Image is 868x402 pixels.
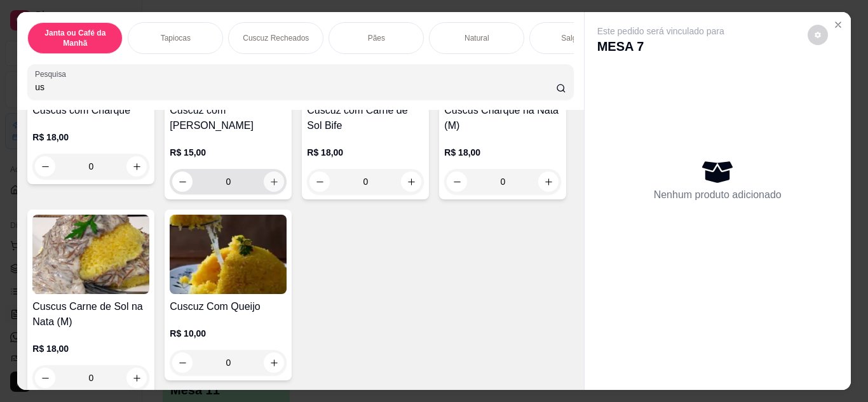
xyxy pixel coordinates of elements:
[309,171,330,192] button: decrease-product-quantity
[447,171,467,192] button: decrease-product-quantity
[243,33,309,43] p: Cuscuz Recheados
[126,156,147,177] button: increase-product-quantity
[32,342,149,355] p: R$ 18,00
[35,368,55,388] button: decrease-product-quantity
[597,37,724,55] p: MESA 7
[444,146,561,159] p: R$ 18,00
[465,33,489,43] p: Natural
[401,171,421,192] button: increase-product-quantity
[654,187,782,203] p: Nenhum produto adicionado
[32,215,149,294] img: product-image
[597,25,724,37] p: Este pedido será vinculado para
[161,33,191,43] p: Tapiocas
[170,215,287,294] img: product-image
[170,103,287,133] h4: Cuscuz com [PERSON_NAME]
[35,156,55,177] button: decrease-product-quantity
[170,146,287,159] p: R$ 15,00
[35,81,556,93] input: Pesquisa
[828,15,848,35] button: Close
[35,69,71,79] label: Pesquisa
[368,33,385,43] p: Pães
[32,299,149,330] h4: Cuscus Carne de Sol na Nata (M)
[38,28,112,48] p: Janta ou Café da Manhã
[170,299,287,314] h4: Cuscuz Com Queijo
[561,33,593,43] p: Salgados
[444,103,561,133] h4: Cuscus Charque na Nata (M)
[538,171,559,192] button: increase-product-quantity
[32,131,149,144] p: R$ 18,00
[32,103,149,118] h4: Cuscus com Charque
[264,171,284,192] button: increase-product-quantity
[307,146,424,159] p: R$ 18,00
[808,25,828,45] button: decrease-product-quantity
[172,171,193,192] button: decrease-product-quantity
[170,327,287,340] p: R$ 10,00
[126,368,147,388] button: increase-product-quantity
[307,103,424,133] h4: Cuscuz com Carne de Sol Bife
